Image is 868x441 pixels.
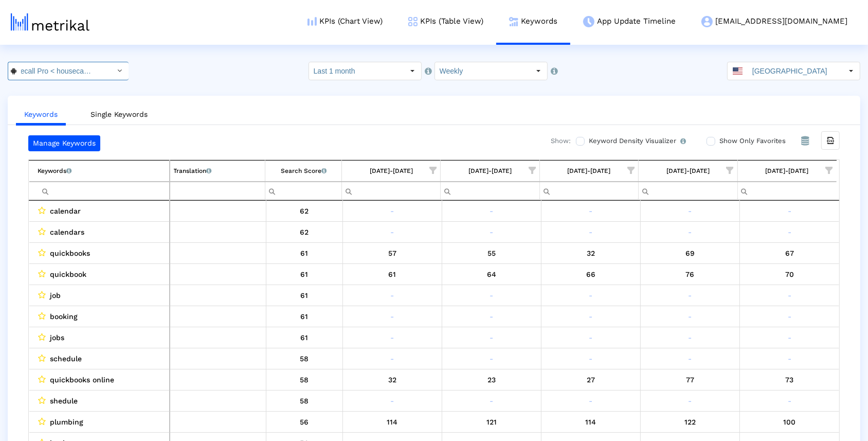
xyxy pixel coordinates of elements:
div: Select [842,62,860,80]
div: 8/23/25 [347,394,438,408]
div: 62 [270,204,339,218]
div: 9/6/25 [545,394,637,408]
input: Filter cell [441,182,539,199]
div: 8/23/25 [347,225,438,239]
span: job [50,289,61,302]
td: Filter cell [29,182,170,200]
div: 8/30/25 [446,352,537,365]
span: Show filter options for column '08/31/25-09/06/25' [627,167,635,174]
div: 9/6/25 [545,373,637,386]
div: 9/13/25 [644,246,736,260]
div: 62 [270,225,339,239]
span: Show filter options for column '09/14/25-09/20/25' [826,167,833,174]
div: Select [530,62,547,80]
div: 9/20/25 [744,268,836,281]
td: Filter cell [539,182,638,200]
div: 9/13/25 [644,394,736,408]
div: 8/30/25 [446,246,537,260]
div: [DATE]-[DATE] [766,164,809,178]
img: my-account-menu-icon.png [701,16,713,27]
div: 56 [270,415,339,429]
div: 9/13/25 [644,373,736,386]
div: 61 [270,268,339,281]
div: Translation [174,164,212,178]
div: 8/23/25 [347,268,438,281]
td: Filter cell [441,182,539,200]
div: [DATE]-[DATE] [370,164,413,178]
div: Export all data [821,131,840,150]
div: [DATE]-[DATE] [568,164,611,178]
div: Show: [540,135,571,151]
div: 8/23/25 [347,331,438,344]
label: Show Only Favorites [717,135,786,147]
div: 58 [270,373,339,386]
span: quickbooks [50,246,91,260]
span: shedule [50,394,78,408]
span: Show filter options for column '08/17/25-08/23/25' [429,167,437,174]
div: 8/30/25 [446,289,537,302]
div: 8/30/25 [446,310,537,323]
div: 9/20/25 [744,352,836,365]
div: Select [404,62,421,80]
div: 8/23/25 [347,204,438,218]
div: [DATE]-[DATE] [666,164,710,178]
div: 9/6/25 [545,246,637,260]
div: 9/13/25 [644,352,736,365]
div: 9/13/25 [644,289,736,302]
img: kpi-table-menu-icon.png [408,17,418,26]
div: 9/6/25 [545,415,637,429]
div: 8/23/25 [347,373,438,386]
label: Keyword Density Visualizer [586,135,686,147]
div: 9/13/25 [644,415,736,429]
div: 9/20/25 [744,289,836,302]
td: Column Search Score [265,161,342,182]
div: 8/23/25 [347,352,438,365]
td: Filter cell [265,182,342,200]
div: 9/6/25 [545,331,637,344]
div: 8/30/25 [446,373,537,386]
div: 58 [270,352,339,365]
a: Manage Keywords [28,135,100,151]
td: Column 09/07/25-09/13/25 [639,161,737,182]
td: Filter cell [342,182,441,200]
input: Filter cell [170,182,265,199]
div: 8/23/25 [347,289,438,302]
span: calendar [50,204,81,218]
td: Filter cell [170,182,265,200]
div: 8/30/25 [446,331,537,344]
div: 8/30/25 [446,394,537,408]
span: booking [50,310,78,323]
div: 9/6/25 [545,204,637,218]
div: 9/13/25 [644,331,736,344]
div: 61 [270,331,339,344]
div: 8/23/25 [347,310,438,323]
div: 8/23/25 [347,246,438,260]
div: 8/30/25 [446,204,537,218]
div: 9/20/25 [744,394,836,408]
span: Show filter options for column '09/07/25-09/13/25' [727,167,734,174]
div: 61 [270,246,339,260]
div: Select [111,62,129,80]
input: Filter cell [265,182,341,199]
div: Keywords [38,164,72,178]
div: 9/20/25 [744,373,836,386]
div: 9/20/25 [744,415,836,429]
span: schedule [50,352,82,365]
div: 9/20/25 [744,225,836,239]
span: Show filter options for column '08/24/25-08/30/25' [529,167,536,174]
span: quickbooks online [50,373,115,386]
img: metrical-logo-light.png [11,13,89,31]
span: plumbing [50,415,84,429]
span: jobs [50,331,65,344]
div: 9/20/25 [744,204,836,218]
div: 8/30/25 [446,225,537,239]
div: 58 [270,394,339,408]
td: Column Translation [170,161,265,182]
span: quickbook [50,268,87,281]
div: 9/13/25 [644,225,736,239]
td: Column 08/17/25-08/23/25 [342,161,441,182]
img: keywords.png [509,17,518,26]
img: kpi-chart-menu-icon.png [308,17,317,26]
div: 9/6/25 [545,352,637,365]
div: 9/20/25 [744,246,836,260]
